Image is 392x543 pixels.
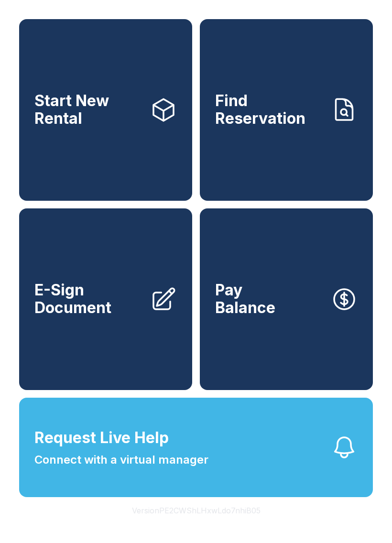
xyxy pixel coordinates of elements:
span: Start New Rental [34,92,142,127]
span: Connect with a virtual manager [34,451,208,468]
span: Request Live Help [34,426,169,449]
a: PayBalance [200,208,373,390]
span: Find Reservation [215,92,323,127]
button: Request Live HelpConnect with a virtual manager [19,398,373,497]
a: Find Reservation [200,19,373,201]
span: Pay Balance [215,282,275,316]
button: VersionPE2CWShLHxwLdo7nhiB05 [124,497,268,524]
a: Start New Rental [19,19,192,201]
a: E-Sign Document [19,208,192,390]
span: E-Sign Document [34,282,142,316]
